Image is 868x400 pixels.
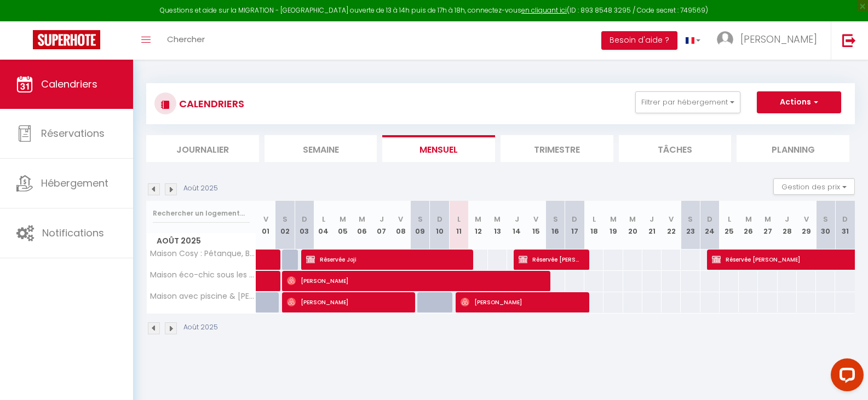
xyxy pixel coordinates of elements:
[603,201,623,250] th: 19
[372,201,391,250] th: 07
[183,183,218,194] p: Août 2025
[519,249,583,270] span: Réservée [PERSON_NAME]
[382,135,495,162] li: Mensuel
[662,201,681,250] th: 22
[635,91,740,113] button: Filtrer par hébergement
[533,214,538,224] abbr: V
[681,201,700,250] th: 23
[804,214,809,224] abbr: V
[42,226,104,240] span: Notifications
[507,201,526,250] th: 14
[601,31,677,50] button: Besoin d'aide ?
[475,214,481,224] abbr: M
[468,201,487,250] th: 12
[717,31,733,48] img: ...
[764,214,771,224] abbr: M
[816,201,835,250] th: 30
[494,214,501,224] abbr: M
[353,201,372,250] th: 06
[398,214,403,224] abbr: V
[737,135,849,162] li: Planning
[359,214,365,224] abbr: M
[642,201,662,250] th: 21
[418,214,423,224] abbr: S
[709,21,831,60] a: ... [PERSON_NAME]
[593,214,596,224] abbr: L
[148,292,258,300] span: Maison avec piscine & [PERSON_NAME] : L’Oustal d’Aygues
[380,214,384,224] abbr: J
[584,201,603,250] th: 18
[778,201,797,250] th: 28
[314,201,333,250] th: 04
[147,233,256,249] span: Août 2025
[669,214,674,224] abbr: V
[835,201,855,250] th: 31
[728,214,731,224] abbr: L
[745,214,752,224] abbr: M
[306,249,466,270] span: Réservée Joji
[295,201,314,250] th: 03
[842,33,856,47] img: logout
[785,214,789,224] abbr: J
[545,201,565,250] th: 16
[623,201,642,250] th: 20
[340,214,346,224] abbr: M
[159,21,213,60] a: Chercher
[430,201,449,250] th: 10
[437,214,442,224] abbr: D
[265,135,377,162] li: Semaine
[565,201,584,250] th: 17
[488,201,507,250] th: 13
[773,178,855,195] button: Gestion des prix
[33,30,100,49] img: Super Booking
[553,214,558,224] abbr: S
[720,201,739,250] th: 25
[610,214,617,224] abbr: M
[526,201,545,250] th: 15
[283,214,288,224] abbr: S
[148,250,258,258] span: Maison Cosy : Pétanque, Baby-foot & Ping-Pong !
[176,91,244,116] h3: CALENDRIERS
[797,201,816,250] th: 29
[148,271,258,279] span: Maison éco-chic sous les étoiles, entre [GEOGRAPHIC_DATA] et nature
[146,135,259,162] li: Journalier
[457,214,461,224] abbr: L
[153,204,250,223] input: Rechercher un logement...
[461,292,582,312] span: [PERSON_NAME]
[41,176,108,190] span: Hébergement
[707,214,712,224] abbr: D
[275,201,295,250] th: 02
[263,214,268,224] abbr: V
[629,214,636,224] abbr: M
[41,126,105,140] span: Réservations
[842,214,848,224] abbr: D
[411,201,430,250] th: 09
[740,32,817,46] span: [PERSON_NAME]
[256,201,275,250] th: 01
[700,201,720,250] th: 24
[501,135,613,162] li: Trimestre
[287,292,409,312] span: [PERSON_NAME]
[572,214,577,224] abbr: D
[322,214,325,224] abbr: L
[823,214,828,224] abbr: S
[449,201,468,250] th: 11
[167,33,205,45] span: Chercher
[391,201,410,250] th: 08
[619,135,732,162] li: Tâches
[521,5,567,15] a: en cliquant ici
[757,91,841,113] button: Actions
[515,214,519,224] abbr: J
[758,201,777,250] th: 27
[739,201,758,250] th: 26
[302,214,307,224] abbr: D
[649,214,654,224] abbr: J
[287,270,543,291] span: [PERSON_NAME]
[41,77,97,91] span: Calendriers
[183,322,218,333] p: Août 2025
[688,214,693,224] abbr: S
[334,201,353,250] th: 05
[822,354,868,400] iframe: LiveChat chat widget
